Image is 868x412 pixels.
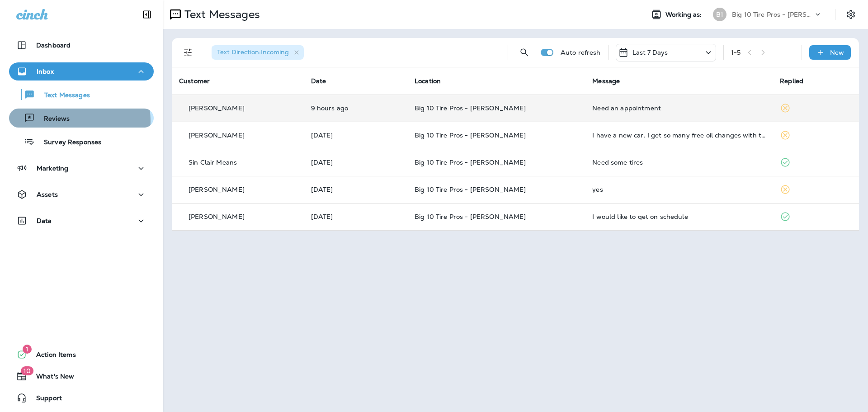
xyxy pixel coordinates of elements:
[189,159,237,166] p: Sin Clair Means
[311,104,400,112] p: Sep 30, 2025 09:08 PM
[415,77,441,85] span: Location
[665,11,704,19] span: Working as:
[189,104,245,112] p: [PERSON_NAME]
[311,159,400,166] p: Sep 24, 2025 10:39 AM
[189,213,245,220] p: [PERSON_NAME]
[9,85,154,104] button: Text Messages
[843,6,859,23] button: Settings
[27,394,62,405] span: Support
[179,43,197,62] button: Filters
[592,159,765,166] div: Need some tires
[179,77,210,85] span: Customer
[35,91,90,100] p: Text Messages
[9,159,154,177] button: Marketing
[561,49,601,56] p: Auto refresh
[830,49,844,56] p: New
[37,191,58,198] p: Assets
[37,68,54,75] p: Inbox
[632,49,668,56] p: Last 7 Days
[713,8,726,21] div: B1
[311,186,400,193] p: Sep 23, 2025 09:58 AM
[9,346,154,364] button: 1Action Items
[9,389,154,407] button: Support
[9,132,154,151] button: Survey Responses
[23,345,32,354] span: 1
[515,43,533,62] button: Search Messages
[592,104,765,112] div: Need an appointment
[9,185,154,204] button: Assets
[9,36,154,54] button: Dashboard
[592,132,765,139] div: I have a new car. I get so many free oil changes with the number of miles on my car
[37,165,68,172] p: Marketing
[415,104,526,112] span: Big 10 Tire Pros - [PERSON_NAME]
[9,212,154,230] button: Data
[27,373,74,384] span: What's New
[37,217,52,224] p: Data
[9,367,154,385] button: 10What's New
[780,77,803,85] span: Replied
[311,213,400,220] p: Sep 23, 2025 09:16 AM
[415,131,526,139] span: Big 10 Tire Pros - [PERSON_NAME]
[731,49,741,56] div: 1 - 5
[27,351,76,362] span: Action Items
[189,132,245,139] p: [PERSON_NAME]
[181,8,260,21] p: Text Messages
[36,42,71,49] p: Dashboard
[35,138,101,147] p: Survey Responses
[415,213,526,221] span: Big 10 Tire Pros - [PERSON_NAME]
[134,5,160,24] button: Collapse Sidebar
[212,45,304,60] div: Text Direction:Incoming
[592,213,765,220] div: I would like to get on schedule
[415,185,526,194] span: Big 10 Tire Pros - [PERSON_NAME]
[189,186,245,193] p: [PERSON_NAME]
[592,186,765,193] div: yes
[732,11,813,18] p: Big 10 Tire Pros - [PERSON_NAME]
[311,132,400,139] p: Sep 28, 2025 10:28 AM
[592,77,620,85] span: Message
[35,115,70,123] p: Reviews
[21,366,33,375] span: 10
[311,77,326,85] span: Date
[9,109,154,128] button: Reviews
[415,158,526,166] span: Big 10 Tire Pros - [PERSON_NAME]
[217,48,289,56] span: Text Direction : Incoming
[9,62,154,81] button: Inbox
